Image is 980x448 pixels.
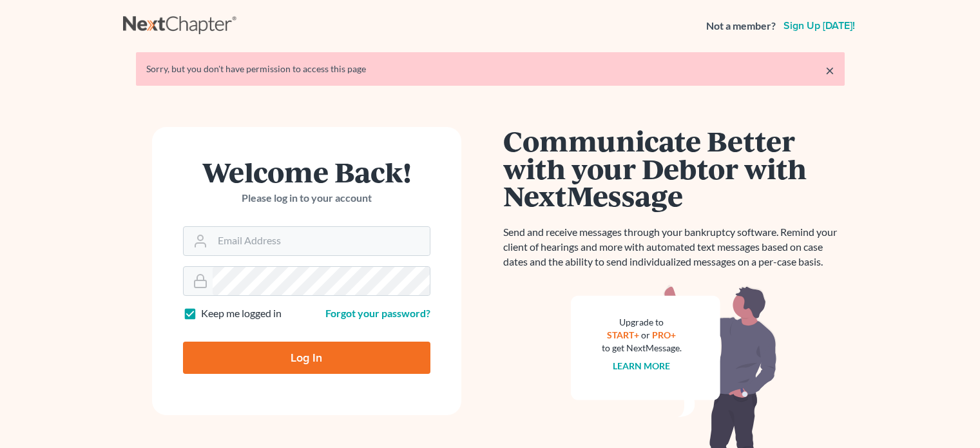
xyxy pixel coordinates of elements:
[503,127,845,209] h1: Communicate Better with your Debtor with NextMessage
[146,63,834,75] div: Sorry, but you don't have permission to access this page
[781,21,858,31] a: Sign up [DATE]!
[213,227,430,255] input: Email Address
[825,63,834,78] a: ×
[641,329,650,340] span: or
[613,360,670,371] a: Learn more
[706,19,776,34] strong: Not a member?
[201,306,282,321] label: Keep me logged in
[503,225,845,269] p: Send and receive messages through your bankruptcy software. Remind your client of hearings and mo...
[183,191,430,206] p: Please log in to your account
[183,158,430,186] h1: Welcome Back!
[602,316,682,329] div: Upgrade to
[652,329,676,340] a: PRO+
[602,342,682,355] div: to get NextMessage.
[607,329,639,340] a: START+
[183,342,430,374] input: Log In
[325,307,430,319] a: Forgot your password?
